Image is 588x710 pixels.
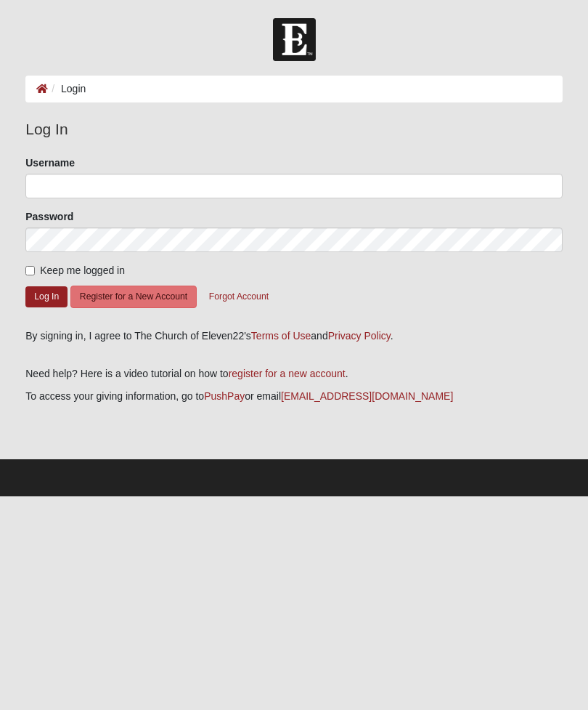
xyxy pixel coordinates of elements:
span: Keep me logged in [40,265,125,276]
label: Username [25,156,75,170]
li: Login [48,81,86,97]
a: Terms of Use [251,330,311,342]
a: Privacy Policy [328,330,391,342]
a: PushPay [204,390,245,402]
p: To access your giving information, go to or email [25,389,563,404]
img: Church of Eleven22 Logo [273,18,316,61]
a: [EMAIL_ADDRESS][DOMAIN_NAME] [281,390,453,402]
legend: Log In [25,118,563,141]
button: Register for a New Account [70,286,197,308]
label: Password [25,209,73,224]
p: Need help? Here is a video tutorial on how to . [25,366,563,382]
button: Log In [25,286,68,307]
button: Forgot Account [200,286,278,308]
input: Keep me logged in [25,266,35,275]
div: By signing in, I agree to The Church of Eleven22's and . [25,328,563,344]
a: register for a new account [229,368,346,379]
